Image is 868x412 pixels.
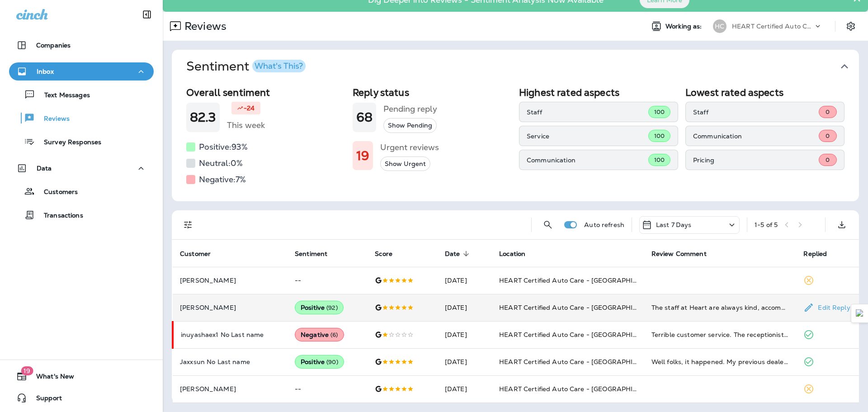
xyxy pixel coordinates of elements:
[180,385,280,393] p: [PERSON_NAME]
[380,140,439,155] h5: Urgent reviews
[380,156,430,171] button: Show Urgent
[180,250,222,258] span: Customer
[856,309,864,317] img: Detect Auto
[9,159,154,177] button: Data
[252,60,306,72] button: What's This?
[499,331,661,339] span: HEART Certified Auto Care - [GEOGRAPHIC_DATA]
[693,156,819,164] p: Pricing
[527,133,648,140] p: Service
[35,212,83,220] p: Transactions
[539,216,557,234] button: Search Reviews
[438,294,492,321] td: [DATE]
[21,366,33,375] span: 19
[326,304,338,312] span: ( 92 )
[180,304,280,311] p: [PERSON_NAME]
[295,250,339,258] span: Sentiment
[375,250,392,258] span: Score
[295,301,344,314] div: Positive
[814,304,850,311] p: Edit Reply
[499,385,661,393] span: HEART Certified Auto Care - [GEOGRAPHIC_DATA]
[356,110,373,125] h1: 68
[693,109,819,116] p: Staff
[179,216,197,234] button: Filters
[826,156,830,164] span: 0
[833,216,851,234] button: Export as CSV
[186,59,306,74] h1: Sentiment
[445,250,472,258] span: Date
[35,115,70,123] p: Reviews
[651,357,789,366] div: Well folks, it happened. My previous dealer serviced Audi A3. One morning on my way to work. My A...
[651,330,789,339] div: Terrible customer service. The receptionist is a despotic person who is not interested in satisfy...
[9,367,154,385] button: 19What's New
[519,87,678,98] h2: Highest rated aspects
[732,23,813,30] p: HEART Certified Auto Care
[288,375,368,403] td: --
[180,250,211,258] span: Customer
[826,132,830,140] span: 0
[199,172,246,187] h5: Negative: 7 %
[9,182,154,201] button: Customers
[172,83,859,201] div: SentimentWhat's This?
[383,118,437,133] button: Show Pending
[654,132,665,140] span: 100
[438,375,492,403] td: [DATE]
[330,331,338,339] span: ( 6 )
[227,118,265,133] h5: This week
[584,221,624,228] p: Auto refresh
[445,250,460,258] span: Date
[180,358,280,365] p: Jaxxsun No Last name
[665,23,704,30] span: Working as:
[9,109,154,128] button: Reviews
[35,91,90,100] p: Text Messages
[9,389,154,407] button: Support
[651,250,707,258] span: Review Comment
[693,133,819,140] p: Communication
[499,303,661,312] span: HEART Certified Auto Care - [GEOGRAPHIC_DATA]
[295,250,327,258] span: Sentiment
[9,62,154,81] button: Inbox
[499,358,661,366] span: HEART Certified Auto Care - [GEOGRAPHIC_DATA]
[9,205,154,224] button: Transactions
[654,108,665,116] span: 100
[27,394,62,405] span: Support
[295,328,344,341] div: Negative
[36,42,71,49] p: Companies
[199,140,248,154] h5: Positive: 93 %
[180,277,280,284] p: [PERSON_NAME]
[499,250,537,258] span: Location
[255,62,303,70] div: What's This?
[499,250,525,258] span: Location
[356,148,369,163] h1: 19
[438,348,492,375] td: [DATE]
[9,132,154,151] button: Survey Responses
[37,165,52,172] p: Data
[244,104,255,113] p: -24
[651,303,789,312] div: The staff at Heart are always kind, accommodating, and honest with everything when we bring our c...
[527,109,648,116] p: Staff
[179,50,866,83] button: SentimentWhat's This?
[375,250,404,258] span: Score
[199,156,243,170] h5: Neutral: 0 %
[35,188,78,197] p: Customers
[288,267,368,294] td: --
[295,355,344,369] div: Positive
[826,108,830,116] span: 0
[353,87,512,98] h2: Reply status
[438,321,492,348] td: [DATE]
[654,156,665,164] span: 100
[499,276,661,284] span: HEART Certified Auto Care - [GEOGRAPHIC_DATA]
[383,102,437,116] h5: Pending reply
[37,68,54,75] p: Inbox
[9,36,154,54] button: Companies
[685,87,844,98] h2: Lowest rated aspects
[713,19,726,33] div: HC
[803,250,839,258] span: Replied
[755,221,778,228] div: 1 - 5 of 5
[527,156,648,164] p: Communication
[803,250,827,258] span: Replied
[843,18,859,34] button: Settings
[656,221,692,228] p: Last 7 Days
[438,267,492,294] td: [DATE]
[651,250,718,258] span: Review Comment
[181,19,226,33] p: Reviews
